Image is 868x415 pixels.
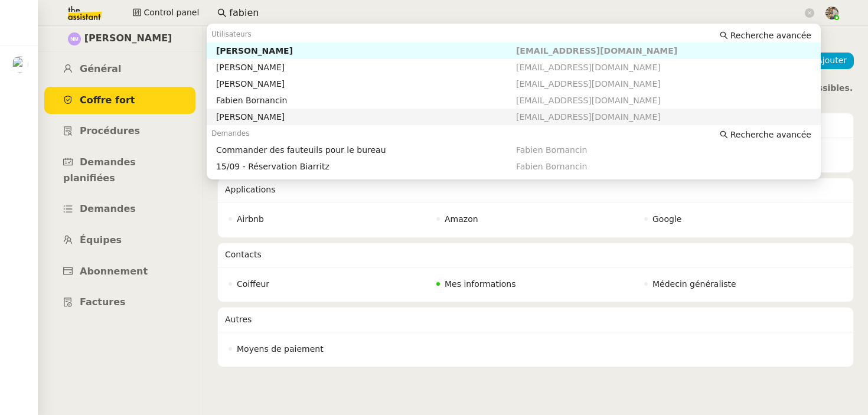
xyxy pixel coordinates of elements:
span: [EMAIL_ADDRESS][DOMAIN_NAME] [516,46,677,55]
span: Médecin généraliste [652,279,736,289]
span: Procédures [80,125,140,136]
span: Recherche avancée [730,30,811,41]
span: Control panel [143,6,199,19]
div: Commander des fauteuils pour le bureau [216,145,516,155]
a: Équipes [44,227,195,254]
a: Demandes planifiées [44,149,195,192]
span: Demandes [80,203,136,214]
div: [PERSON_NAME] [216,112,516,122]
span: [EMAIL_ADDRESS][DOMAIN_NAME] [516,63,661,72]
span: Contacts [225,250,262,259]
a: Coffre fort [44,87,195,115]
span: Airbnb [237,214,264,224]
div: [PERSON_NAME] [216,62,516,73]
div: [PERSON_NAME] [216,45,516,56]
span: Applications [225,185,276,194]
span: [EMAIL_ADDRESS][DOMAIN_NAME] [516,112,661,122]
span: Moyens de paiement [237,344,324,354]
span: Demandes planifiées [63,156,136,184]
span: Amazon [445,214,478,224]
span: [EMAIL_ADDRESS][DOMAIN_NAME] [516,96,661,105]
span: [PERSON_NAME] [84,31,172,47]
span: Recherche avancée [730,129,811,140]
span: Ajouter [817,54,847,67]
div: Fabien Bornancin [216,95,516,106]
button: Ajouter [799,53,854,69]
span: Factures [80,296,126,308]
input: Rechercher [229,5,802,21]
span: Général [80,63,121,74]
a: Demandes [44,195,195,223]
span: Fabien Bornancin [516,162,588,171]
span: Google [652,214,681,224]
a: Général [44,55,195,83]
img: 388bd129-7e3b-4cb1-84b4-92a3d763e9b7 [825,6,838,19]
div: 15/09 - Réservation Biarritz [216,161,516,172]
span: Fabien Bornancin [516,145,588,155]
span: Autres [225,315,252,324]
span: Coiffeur [237,279,269,289]
button: Control panel [126,5,206,21]
img: svg [68,32,81,45]
span: [EMAIL_ADDRESS][DOMAIN_NAME] [516,79,661,89]
a: Abonnement [44,258,195,286]
span: Coffre fort [80,94,135,106]
span: Demandes [211,129,250,138]
div: [PERSON_NAME] [216,79,516,89]
span: Équipes [80,234,122,246]
span: Abonnement [80,266,148,277]
a: Procédures [44,117,195,145]
span: Utilisateurs [211,30,252,38]
img: users%2FHIWaaSoTa5U8ssS5t403NQMyZZE3%2Favatar%2Fa4be050e-05fa-4f28-bbe7-e7e8e4788720 [12,56,28,73]
span: Mes informations [445,279,516,289]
